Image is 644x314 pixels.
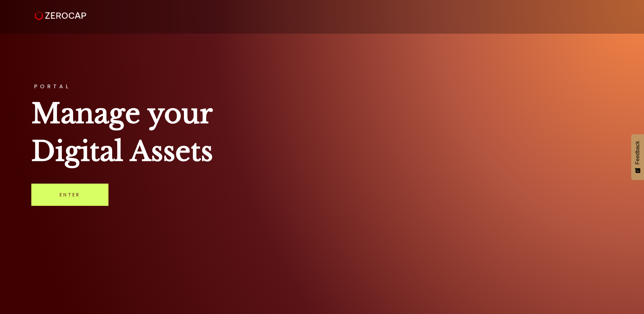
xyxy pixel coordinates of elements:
span: Feedback [635,141,641,164]
button: Feedback - Show survey [631,134,644,180]
img: ZeroCap [35,11,86,21]
h1: Manage your Digital Assets [31,95,613,170]
h3: PORTAL [31,84,613,89]
a: Enter [31,184,108,206]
